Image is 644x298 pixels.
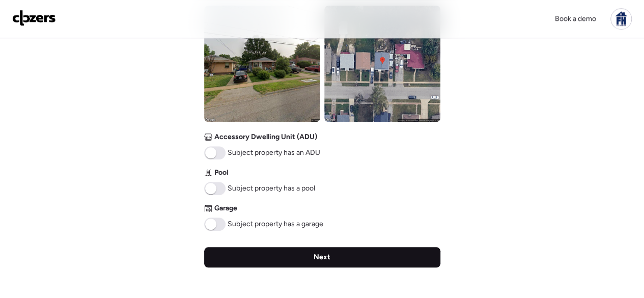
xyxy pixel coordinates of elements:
[214,203,237,213] span: Garage
[228,183,315,194] span: Subject property has a pool
[555,14,596,23] span: Book a demo
[214,132,317,142] span: Accessory Dwelling Unit (ADU)
[214,168,228,178] span: Pool
[12,10,56,26] img: Logo
[228,219,323,229] span: Subject property has a garage
[314,252,330,262] span: Next
[228,148,320,158] span: Subject property has an ADU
